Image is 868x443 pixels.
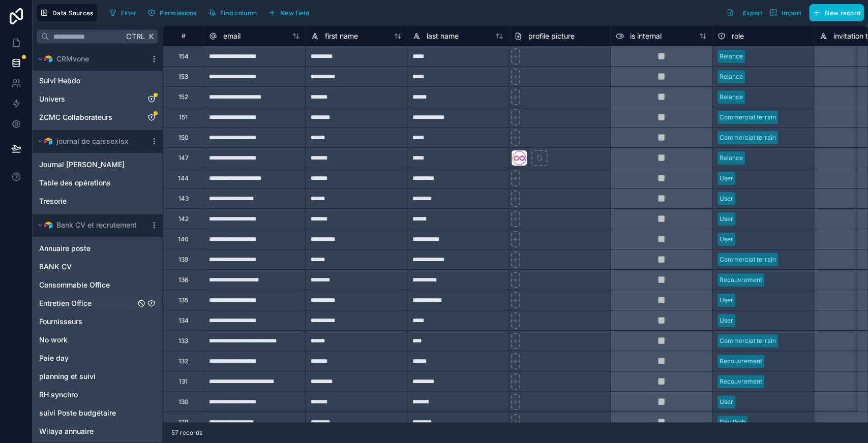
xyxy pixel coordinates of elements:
button: Import [766,4,805,21]
span: Find column [220,9,257,17]
div: Recouvrement [720,377,762,386]
span: Permissions [160,9,196,17]
span: first name [325,31,358,41]
span: profile picture [528,31,575,41]
span: last name [427,31,459,41]
div: Relance [720,52,743,61]
div: 154 [178,52,189,60]
div: 130 [178,398,189,406]
div: 134 [178,317,189,325]
div: Recouvrement [720,275,762,284]
div: 140 [178,235,189,243]
div: User [720,214,733,224]
div: Relance [720,72,743,81]
a: Permissions [144,5,204,20]
div: 144 [178,174,189,182]
div: 143 [178,195,189,203]
button: New field [264,5,313,20]
div: 133 [178,337,188,345]
button: Data Sources [37,4,97,21]
span: role [732,31,744,41]
span: is internal [630,31,662,41]
div: Commercial terrain [720,133,776,142]
a: New record [805,4,864,21]
div: 142 [178,215,189,223]
span: Filter [121,9,137,17]
div: User [720,316,733,325]
div: 147 [178,154,189,162]
span: Data Sources [52,9,94,17]
div: 129 [178,418,188,426]
div: Dev Web [720,418,745,427]
div: Commercial terrain [720,113,776,122]
div: 132 [178,357,188,365]
button: Find column [204,5,260,20]
div: 150 [178,134,189,142]
div: User [720,397,733,406]
div: 151 [179,113,188,121]
button: Filter [105,5,140,20]
div: 153 [178,73,188,81]
div: 135 [178,296,188,304]
span: Ctrl [125,30,146,43]
div: Commercial terrain [720,255,776,264]
span: New field [280,9,309,17]
span: K [147,33,155,40]
span: Import [782,9,801,17]
div: Commercial terrain [720,336,776,345]
span: Export [742,9,762,17]
span: 57 records [171,429,202,437]
div: Recouvrement [720,357,762,366]
div: 139 [178,256,188,264]
div: 136 [178,276,188,284]
button: Export [723,4,766,21]
div: User [720,174,733,183]
div: User [720,296,733,305]
button: New record [809,4,864,21]
button: Permissions [144,5,200,20]
div: User [720,194,733,203]
div: User [720,235,733,244]
div: Relance [720,92,743,102]
div: # [171,32,196,40]
div: Relance [720,153,743,163]
span: New record [825,9,860,17]
div: 131 [179,377,188,386]
div: 152 [178,93,188,101]
span: email [223,31,241,41]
